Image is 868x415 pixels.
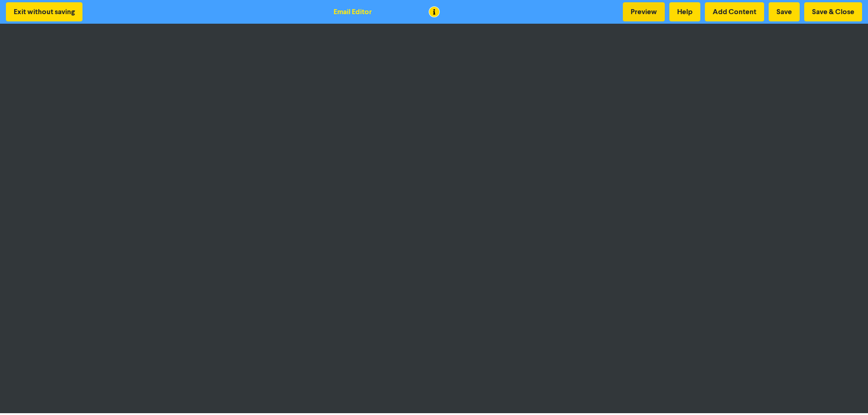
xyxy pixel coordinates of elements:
button: Help [669,2,700,21]
button: Add Content [705,2,764,21]
button: Save [769,2,800,21]
button: Save & Close [804,2,862,21]
div: Email Editor [334,6,372,17]
button: Exit without saving [6,2,82,21]
button: Preview [623,2,665,21]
